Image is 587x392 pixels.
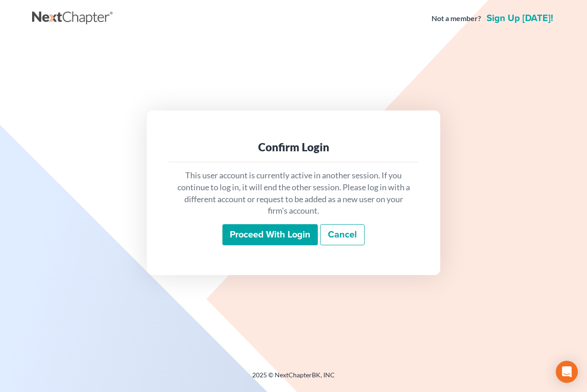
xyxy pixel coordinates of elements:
strong: Not a member? [432,13,481,24]
input: Proceed with login [222,224,318,245]
div: 2025 © NextChapterBK, INC [32,370,555,387]
p: This user account is currently active in another session. If you continue to log in, it will end ... [176,170,411,217]
a: Sign up [DATE]! [485,14,555,23]
div: Confirm Login [176,140,411,155]
a: Cancel [320,224,365,245]
div: Open Intercom Messenger [556,361,578,383]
